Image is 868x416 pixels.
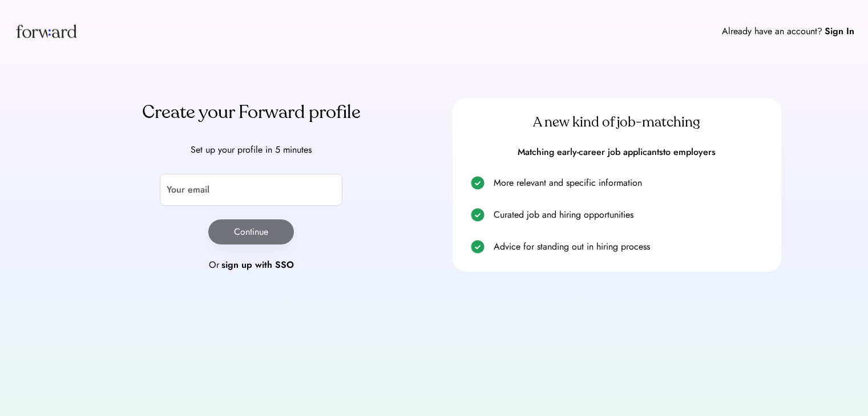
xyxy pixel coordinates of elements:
div: Create your Forward profile [87,99,415,126]
div: Advice for standing out in hiring process [494,240,768,254]
div: Set up your profile in 5 minutes [87,143,415,157]
button: Continue [208,219,294,244]
img: Forward logo [14,14,79,48]
div: Matching early-career job applicantsto employers [466,146,768,158]
div: Curated job and hiring opportunities [494,208,768,222]
div: A new kind of job-matching [466,113,768,132]
div: Sign In [825,25,854,38]
img: check.svg [471,240,485,254]
div: More relevant and specific information [494,176,768,190]
img: check.svg [471,208,485,222]
div: sign up with SSO [221,258,294,272]
img: check.svg [471,176,485,190]
div: Already have an account? [722,25,822,38]
div: Or [209,258,219,272]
